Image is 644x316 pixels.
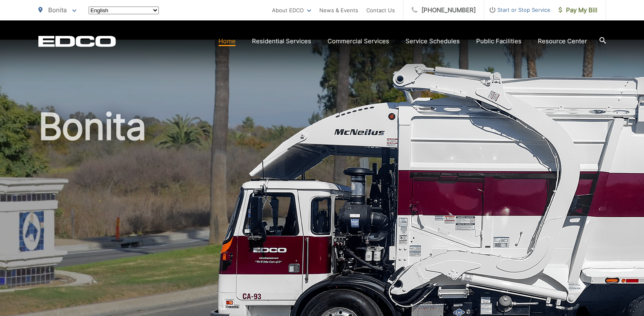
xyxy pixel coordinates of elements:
[38,36,116,47] a: EDCD logo. Return to the homepage.
[48,6,67,14] span: Bonita
[218,36,236,46] a: Home
[406,36,460,46] a: Service Schedules
[328,36,389,46] a: Commercial Services
[272,5,311,15] a: About EDCO
[89,7,159,14] select: Select a language
[559,5,597,15] span: Pay My Bill
[538,36,587,46] a: Resource Center
[476,36,521,46] a: Public Facilities
[319,5,358,15] a: News & Events
[252,36,311,46] a: Residential Services
[366,5,395,15] a: Contact Us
